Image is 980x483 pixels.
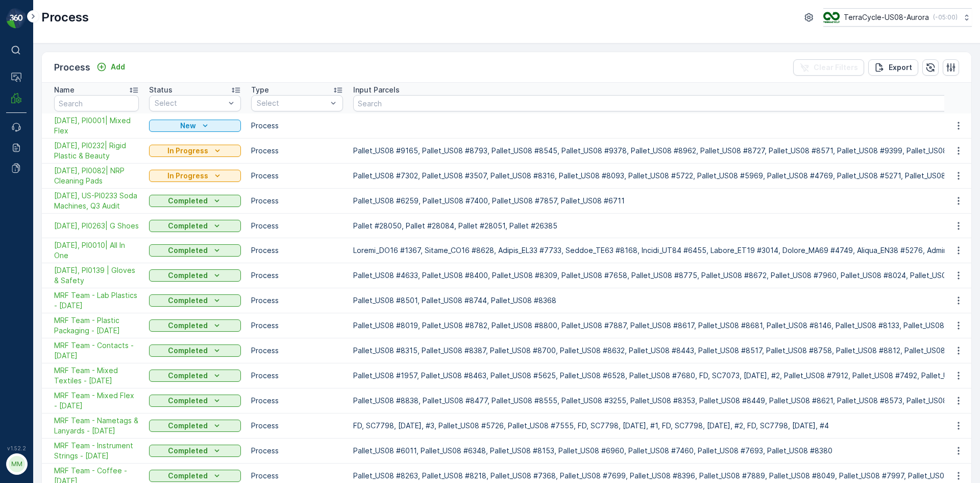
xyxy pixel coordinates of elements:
p: Completed [168,471,208,481]
p: Completed [168,396,208,406]
span: [DATE], PI0082| NRP Cleaning Pads [54,166,139,186]
a: MRF Team - Lab Plastics - 09/25/2025 [54,290,139,311]
p: Export [889,62,912,73]
button: MM [6,453,27,475]
p: Completed [168,295,208,306]
button: Completed [149,420,241,432]
span: [DATE], PI0232| Rigid Plastic & Beauty [54,141,139,161]
button: Completed [149,269,241,282]
p: Process [251,121,343,131]
p: Completed [168,196,208,206]
button: Completed [149,344,241,357]
p: TerraCycle-US08-Aurora [844,12,929,22]
a: MRF Team - Contacts - 09/23/2025 [54,340,139,361]
span: MRF Team - Mixed Flex - [DATE] [54,390,139,411]
a: MRF Team - Nametags & Lanyards - 09/19/25 [54,416,139,436]
button: TerraCycle-US08-Aurora(-05:00) [823,8,972,27]
span: MRF Team - Mixed Textiles - [DATE] [54,365,139,386]
button: New [149,120,241,132]
button: Completed [149,445,241,457]
p: Add [111,62,125,72]
button: Completed [149,319,241,332]
button: Clear Filters [793,59,864,76]
p: Select [257,98,327,108]
p: Completed [168,245,208,256]
span: v 1.52.2 [6,445,27,451]
p: Name [54,85,75,95]
a: 10/03/25, PI0263| G Shoes [54,221,139,231]
button: Completed [149,244,241,257]
p: Process [251,471,343,481]
button: Completed [149,470,241,482]
a: MRF Team - Mixed Flex - 09/22/2025 [54,390,139,411]
a: 10/07/25, US-PI0233 Soda Machines, Q3 Audit [54,191,139,211]
button: In Progress [149,170,241,182]
span: MRF Team - Nametags & Lanyards - [DATE] [54,416,139,436]
p: Process [251,171,343,181]
p: Process [251,446,343,456]
p: Process [41,9,89,26]
p: Process [251,196,343,206]
a: 10/08/25, PI0082| NRP Cleaning Pads [54,166,139,186]
p: Process [54,60,90,75]
a: 10/02/25, PI0010| All In One [54,240,139,261]
p: Process [251,146,343,156]
p: Status [149,85,173,95]
p: Completed [168,221,208,231]
span: MRF Team - Instrument Strings - [DATE] [54,441,139,461]
div: MM [9,456,25,472]
button: Completed [149,195,241,207]
button: Export [868,59,918,76]
a: 09/29/25, PI0139 | Gloves & Safety [54,265,139,286]
p: Process [251,396,343,406]
p: ( -05:00 ) [933,13,958,21]
p: Process [251,320,343,331]
p: Process [251,295,343,306]
a: MRF Team - Instrument Strings - 09/17/25 [54,441,139,461]
span: [DATE], PI0001| Mixed Flex [54,116,139,136]
p: Type [251,85,269,95]
p: Process [251,371,343,381]
p: Process [251,245,343,256]
p: Completed [168,270,208,281]
p: In Progress [167,171,208,181]
span: [DATE], PI0010| All In One [54,240,139,261]
span: MRF Team - Plastic Packaging - [DATE] [54,315,139,336]
a: 10/14/25, PI0001| Mixed Flex [54,116,139,136]
p: Process [251,270,343,281]
p: Completed [168,346,208,356]
span: MRF Team - Contacts - [DATE] [54,340,139,361]
p: Completed [168,446,208,456]
button: In Progress [149,145,241,157]
input: Search [54,95,139,111]
p: New [180,121,196,131]
span: [DATE], PI0139 | Gloves & Safety [54,265,139,286]
span: MRF Team - Lab Plastics - [DATE] [54,290,139,311]
p: Process [251,421,343,431]
span: [DATE], PI0263| G Shoes [54,221,139,231]
button: Completed [149,370,241,382]
span: [DATE], US-PI0233 Soda Machines, Q3 Audit [54,191,139,211]
p: Completed [168,320,208,331]
button: Completed [149,220,241,232]
p: In Progress [167,146,208,156]
p: Input Parcels [353,85,400,95]
a: MRF Team - Plastic Packaging - 09/25/2025 [54,315,139,336]
button: Add [92,61,129,73]
img: image_ci7OI47.png [823,12,840,23]
p: Clear Filters [814,62,858,73]
p: Process [251,221,343,231]
img: logo [6,8,27,29]
a: 10/10/25, PI0232| Rigid Plastic & Beauty [54,141,139,161]
button: Completed [149,395,241,407]
button: Completed [149,294,241,307]
a: MRF Team - Mixed Textiles - 09/22/2025 [54,365,139,386]
p: Completed [168,371,208,381]
p: Select [155,98,225,108]
p: Completed [168,421,208,431]
p: Process [251,346,343,356]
